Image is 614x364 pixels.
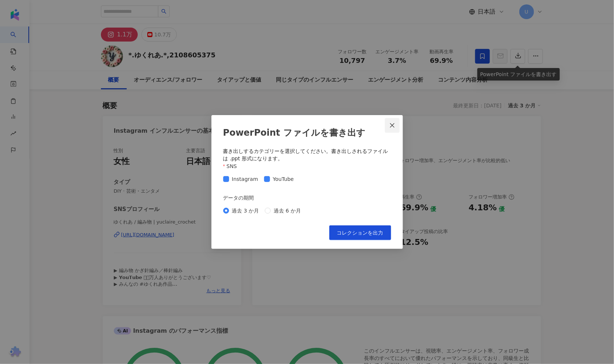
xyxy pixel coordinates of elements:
[385,118,400,133] button: Close
[229,207,262,215] span: 過去 3 か月
[229,175,261,183] span: Instagram
[337,230,383,236] span: コレクションを出力
[389,122,395,128] span: close
[223,148,391,162] div: 書き出しするカテゴリーを選択してください。書き出しされるファイルは .ppt 形式になります。
[270,175,297,183] span: YouTube
[271,207,304,215] span: 過去 6 か月
[223,162,242,170] label: SNS
[329,225,391,240] button: コレクションを出力
[223,194,259,202] label: データの期間
[223,127,391,139] div: PowerPoint ファイルを書き出す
